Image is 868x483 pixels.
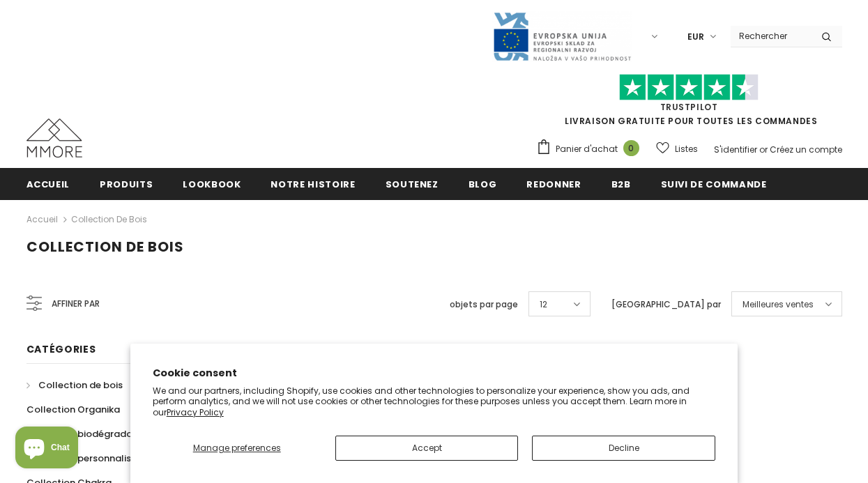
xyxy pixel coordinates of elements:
[526,168,581,199] a: Redonner
[71,213,147,225] a: Collection de bois
[660,101,718,113] a: TrustPilot
[526,178,581,191] span: Redonner
[26,403,120,416] span: Collection Organika
[183,168,241,199] a: Lookbook
[52,296,100,312] span: Affiner par
[26,178,70,191] span: Accueil
[26,342,96,356] span: Catégories
[26,446,142,470] a: Collection personnalisée
[271,168,355,199] a: Notre histoire
[714,144,757,155] a: S'identifier
[26,422,147,446] a: Collection biodégradable
[731,26,811,46] input: Search Site
[619,74,759,101] img: Faites confiance aux étoiles pilotes
[536,80,842,127] span: LIVRAISON GRATUITE POUR TOUTES LES COMMANDES
[492,30,632,42] a: Javni Razpis
[386,168,439,199] a: soutenez
[26,397,120,422] a: Collection Organika
[26,452,142,465] span: Collection personnalisée
[100,178,153,191] span: Produits
[450,298,518,312] label: objets par page
[532,436,715,461] button: Decline
[26,373,123,397] a: Collection de bois
[492,11,632,62] img: Javni Razpis
[661,178,767,191] span: Suivi de commande
[675,142,698,156] span: Listes
[26,118,82,158] img: Cas MMORE
[167,406,224,418] a: Privacy Policy
[623,140,639,156] span: 0
[153,366,716,381] h2: Cookie consent
[743,298,814,312] span: Meilleures ventes
[183,178,241,191] span: Lookbook
[386,178,439,191] span: soutenez
[687,30,704,44] span: EUR
[611,178,631,191] span: B2B
[611,168,631,199] a: B2B
[656,137,698,161] a: Listes
[11,427,82,472] inbox-online-store-chat: Shopify online store chat
[38,378,123,392] span: Collection de bois
[100,168,153,199] a: Produits
[26,427,147,440] span: Collection biodégradable
[611,298,721,312] label: [GEOGRAPHIC_DATA] par
[335,436,519,461] button: Accept
[759,144,768,155] span: or
[469,168,497,199] a: Blog
[536,139,646,160] a: Panier d'achat 0
[153,385,716,418] p: We and our partners, including Shopify, use cookies and other technologies to personalize your ex...
[26,237,184,256] span: Collection de bois
[540,298,547,312] span: 12
[556,142,618,156] span: Panier d'achat
[153,436,321,461] button: Manage preferences
[26,211,58,228] a: Accueil
[661,168,767,199] a: Suivi de commande
[26,168,70,199] a: Accueil
[193,442,281,454] span: Manage preferences
[271,178,355,191] span: Notre histoire
[469,178,497,191] span: Blog
[770,144,842,155] a: Créez un compte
